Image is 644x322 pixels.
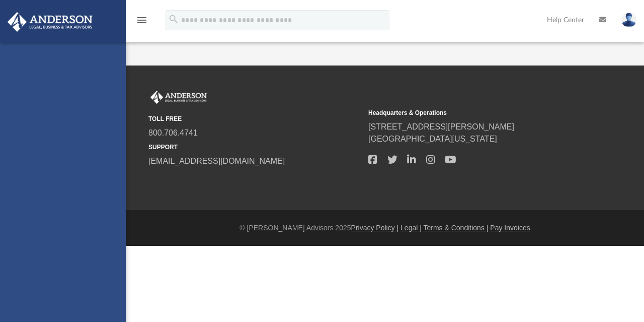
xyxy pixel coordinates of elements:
small: Headquarters & Operations [368,108,581,117]
i: menu [136,14,148,26]
a: [EMAIL_ADDRESS][DOMAIN_NAME] [148,157,285,165]
a: Terms & Conditions | [424,224,489,232]
a: menu [136,19,148,26]
a: Privacy Policy | [351,224,399,232]
small: TOLL FREE [148,114,361,123]
i: search [168,14,179,25]
small: SUPPORT [148,143,361,152]
img: User Pic [621,13,636,27]
a: [STREET_ADDRESS][PERSON_NAME] [368,122,514,131]
img: Anderson Advisors Platinum Portal [148,91,209,104]
div: © [PERSON_NAME] Advisors 2025 [126,223,644,233]
a: 800.706.4741 [148,128,198,137]
a: [GEOGRAPHIC_DATA][US_STATE] [368,135,497,143]
img: Anderson Advisors Platinum Portal [5,12,96,32]
a: Pay Invoices [490,224,530,232]
a: Legal | [400,224,422,232]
